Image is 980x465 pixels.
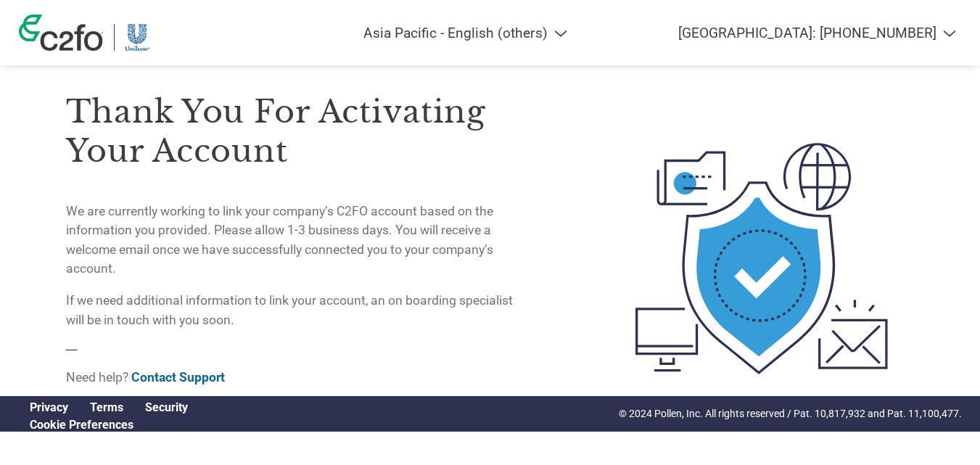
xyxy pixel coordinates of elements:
[145,400,188,414] a: Security
[30,400,68,414] a: Privacy
[19,418,199,432] div: Open Cookie Preferences Modal
[30,418,133,432] a: Cookie Preferences, opens a dedicated popup modal window
[66,291,524,329] p: If we need additional information to link your account, an on boarding specialist will be in touc...
[619,406,962,421] p: © 2024 Pollen, Inc. All rights reserved / Pat. 10,817,932 and Pat. 11,100,477.
[90,400,123,414] a: Terms
[19,15,103,51] img: c2fo logo
[66,61,524,400] div: —
[609,61,914,456] img: activated
[131,370,225,384] a: Contact Support
[125,24,150,51] img: Unilever
[66,368,524,387] p: Need help?
[66,202,524,279] p: We are currently working to link your company’s C2FO account based on the information you provide...
[66,92,524,170] h3: Thank you for activating your account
